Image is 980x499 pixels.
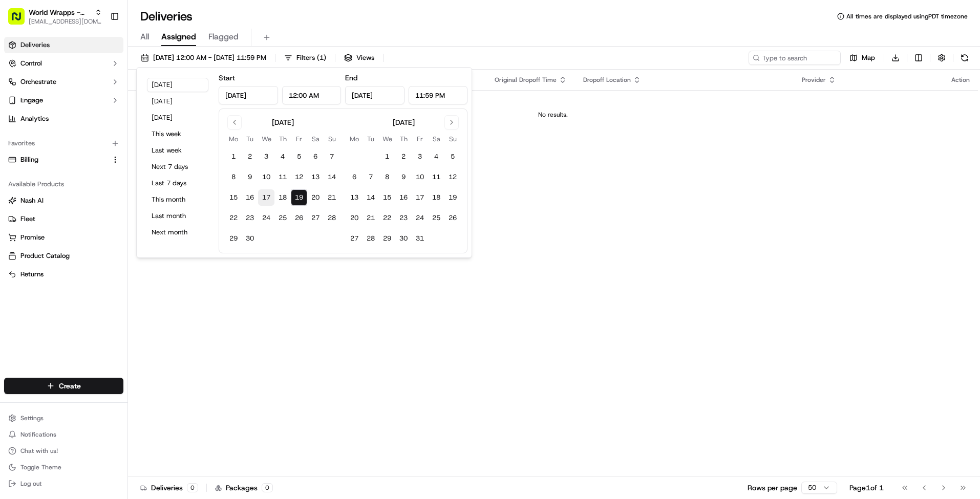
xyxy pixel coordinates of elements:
[846,12,968,20] span: All times are displayed using PDT timezone
[27,66,184,77] input: Got a question? Start typing here...
[346,230,363,247] button: 27
[29,7,91,17] button: World Wrapps - Marina
[4,248,123,264] button: Product Catalog
[428,134,444,144] th: Saturday
[495,76,557,84] span: Original Dropoff Time
[187,483,198,492] div: 0
[4,37,123,53] a: Deliveries
[4,427,123,442] button: Notifications
[428,169,444,185] button: 11
[395,189,412,206] button: 16
[428,210,444,226] button: 25
[215,483,273,493] div: Packages
[147,192,208,207] button: This month
[957,51,972,65] button: Refresh
[324,134,340,144] th: Sunday
[242,189,258,206] button: 16
[274,134,291,144] th: Thursday
[379,230,395,247] button: 29
[10,10,31,31] img: Nash
[174,101,186,113] button: Start new chat
[296,53,326,62] span: Filters
[147,225,208,240] button: Next month
[4,111,123,127] a: Analytics
[749,51,841,65] input: Type to search
[4,266,123,283] button: Returns
[6,144,82,163] a: 📗Knowledge Base
[20,251,70,261] span: Product Catalog
[291,148,307,165] button: 5
[307,189,324,206] button: 20
[862,53,875,62] span: Map
[8,155,107,164] a: Billing
[242,169,258,185] button: 9
[272,117,294,127] div: [DATE]
[307,134,324,144] th: Saturday
[20,233,45,242] span: Promise
[583,76,631,84] span: Dropoff Location
[317,53,326,62] span: ( 1 )
[363,169,379,185] button: 7
[849,483,884,493] div: Page 1 of 1
[225,230,242,247] button: 29
[4,378,123,394] button: Create
[242,148,258,165] button: 2
[72,173,124,181] a: Powered byPylon
[153,53,266,62] span: [DATE] 12:00 AM - [DATE] 11:59 PM
[219,73,235,82] label: Start
[87,149,95,158] div: 💻
[20,430,56,439] span: Notifications
[363,230,379,247] button: 28
[20,447,58,455] span: Chat with us!
[291,210,307,226] button: 26
[324,210,340,226] button: 28
[225,189,242,206] button: 15
[379,148,395,165] button: 1
[412,210,428,226] button: 24
[4,229,123,246] button: Promise
[4,4,106,29] button: World Wrapps - Marina[EMAIL_ADDRESS][DOMAIN_NAME]
[345,73,357,82] label: End
[395,148,412,165] button: 2
[97,148,164,159] span: API Documentation
[346,134,363,144] th: Monday
[951,76,970,84] div: Action
[147,111,208,125] button: [DATE]
[147,94,208,109] button: [DATE]
[4,176,123,192] div: Available Products
[428,189,444,206] button: 18
[147,78,208,92] button: [DATE]
[4,135,123,151] div: Favorites
[8,233,119,242] a: Promise
[280,51,331,65] button: Filters(1)
[8,270,119,279] a: Returns
[258,148,274,165] button: 3
[307,148,324,165] button: 6
[225,210,242,226] button: 22
[379,169,395,185] button: 8
[258,169,274,185] button: 10
[307,210,324,226] button: 27
[274,210,291,226] button: 25
[356,53,374,62] span: Views
[147,127,208,141] button: This week
[147,176,208,190] button: Last 7 days
[242,210,258,226] button: 23
[412,134,428,144] th: Friday
[379,134,395,144] th: Wednesday
[324,189,340,206] button: 21
[395,169,412,185] button: 9
[132,111,974,119] div: No results.
[147,160,208,174] button: Next 7 days
[4,476,123,491] button: Log out
[291,134,307,144] th: Friday
[4,211,123,227] button: Fleet
[35,98,168,108] div: Start new chat
[147,143,208,158] button: Last week
[444,115,459,129] button: Go to next month
[225,148,242,165] button: 1
[274,189,291,206] button: 18
[412,148,428,165] button: 3
[219,86,278,104] input: Date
